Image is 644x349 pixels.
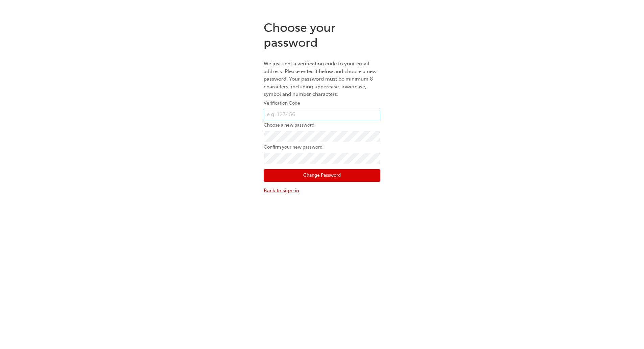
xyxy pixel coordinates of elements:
[264,169,380,182] button: Change Password
[264,121,380,129] label: Choose a new password
[264,187,380,195] a: Back to sign-in
[264,20,380,50] h1: Choose your password
[264,109,380,120] input: e.g. 123456
[264,99,380,107] label: Verification Code
[264,143,380,151] label: Confirm your new password
[264,60,380,98] p: We just sent a verification code to your email address. Please enter it below and choose a new pa...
